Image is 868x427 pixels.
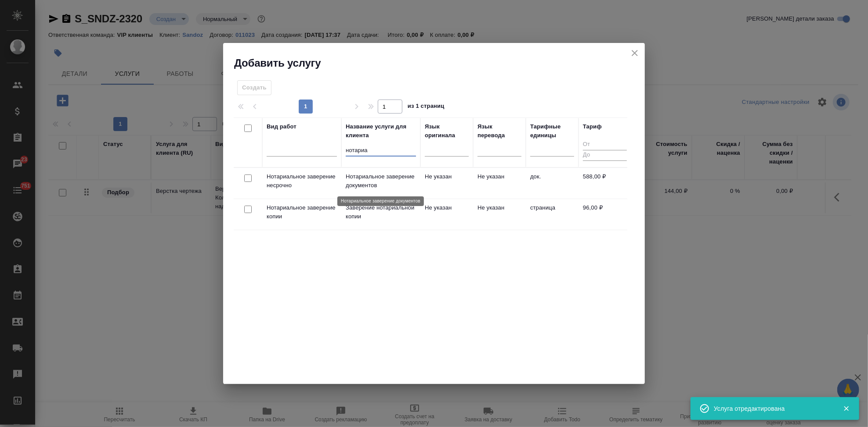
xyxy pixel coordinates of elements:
td: док. [526,168,579,199]
span: из 1 страниц [408,101,445,114]
p: Заверение нотариальной копии [346,203,416,221]
td: Не указан [473,199,526,230]
td: 588,00 ₽ [579,168,631,199]
td: страница [526,199,579,230]
p: Нотариальное заверение документов [346,172,416,190]
button: Закрыть [837,405,855,413]
div: Язык перевода [477,122,521,140]
td: 96,00 ₽ [579,199,631,230]
p: Нотариальное заверение копии [267,203,337,221]
div: Вид работ [267,122,297,131]
div: Услуга отредактирована [714,404,830,413]
div: Язык оригинала [425,122,469,140]
input: От [583,139,627,150]
div: Название услуги для клиента [346,122,416,140]
td: Не указан [473,168,526,199]
div: Тарифные единицы [530,122,574,140]
div: Тариф [583,122,602,131]
td: Не указан [420,199,473,230]
h2: Добавить услугу [234,56,645,70]
button: close [628,46,641,60]
td: Не указан [420,168,473,199]
p: Нотариальное заверение несрочно [267,172,337,190]
input: До [583,150,627,161]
